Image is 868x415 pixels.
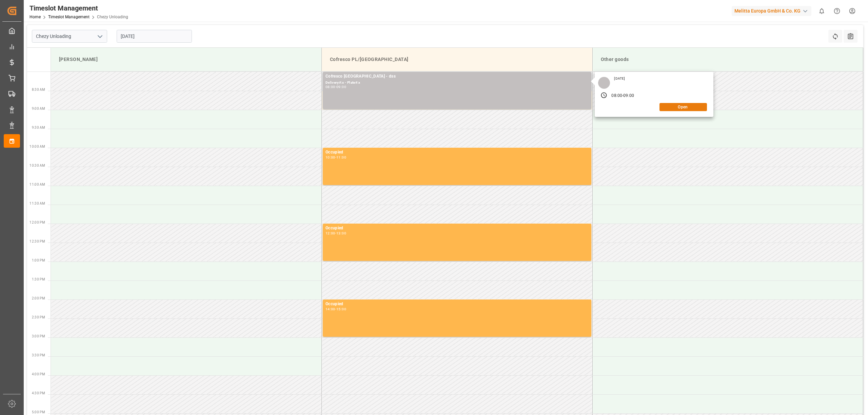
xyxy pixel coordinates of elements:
button: open menu [95,31,105,42]
div: Cofresco [GEOGRAPHIC_DATA] - dss [325,73,589,80]
button: Help Center [829,3,845,19]
div: 12:00 [325,232,335,235]
button: Melitta Europa GmbH & Co. KG [732,4,814,17]
div: [PERSON_NAME] [56,53,316,66]
input: Type to search/select [32,30,107,43]
span: 8:30 AM [32,88,45,91]
span: 1:00 PM [32,258,45,262]
button: Open [659,103,707,111]
span: 10:30 AM [29,164,45,167]
div: - [622,93,623,99]
div: Delivery#:x - Plate#:x [325,80,589,86]
div: - [335,308,336,311]
div: 10:00 [325,156,335,159]
span: 10:00 AM [29,145,45,148]
div: 13:00 [336,232,346,235]
span: 1:30 PM [32,277,45,281]
div: Occupied [325,301,589,308]
div: Timeslot Management [29,3,128,13]
span: 2:30 PM [32,315,45,319]
div: - [335,232,336,235]
span: 11:30 AM [29,202,45,205]
div: Cofresco PL/[GEOGRAPHIC_DATA] [327,53,587,66]
div: 14:00 [325,308,335,311]
div: - [335,156,336,159]
div: Occupied [325,149,589,156]
div: Occupied [325,225,589,232]
div: 09:00 [623,93,634,99]
span: 2:00 PM [32,296,45,300]
div: 08:00 [611,93,622,99]
div: 09:00 [336,85,346,88]
input: DD-MM-YYYY [117,30,192,43]
button: show 0 new notifications [814,3,829,19]
div: - [335,85,336,88]
span: 3:00 PM [32,334,45,338]
span: 4:00 PM [32,372,45,376]
a: Timeslot Management [48,15,90,19]
span: 9:30 AM [32,126,45,129]
span: 12:00 PM [29,221,45,224]
span: 11:00 AM [29,183,45,186]
span: 9:00 AM [32,107,45,110]
span: 3:30 PM [32,353,45,357]
div: 11:00 [336,156,346,159]
div: [DATE] [612,76,627,81]
div: Melitta Europa GmbH & Co. KG [732,6,811,16]
a: Home [29,15,41,19]
div: Other goods [598,53,858,66]
div: 08:00 [325,85,335,88]
div: 15:00 [336,308,346,311]
span: 12:30 PM [29,240,45,243]
span: 4:30 PM [32,391,45,395]
span: 5:00 PM [32,410,45,414]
